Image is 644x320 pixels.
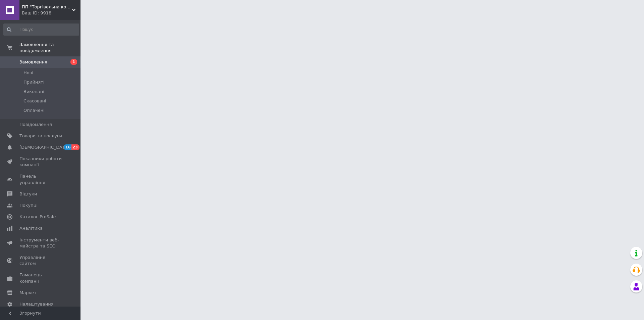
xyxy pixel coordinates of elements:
[19,225,43,231] span: Аналітика
[19,122,52,128] span: Повідомлення
[19,173,62,185] span: Панель управління
[22,4,72,10] span: ПП "Торгівельна компанія "Склад-Сервіс""
[19,255,62,267] span: Управління сайтом
[19,191,37,197] span: Відгуки
[70,59,77,65] span: 1
[64,144,71,150] span: 16
[19,272,62,284] span: Гаманець компанії
[71,144,79,150] span: 23
[19,237,62,249] span: Інструменти веб-майстра та SEO
[19,144,69,150] span: [DEMOGRAPHIC_DATA]
[19,214,56,220] span: Каталог ProSale
[19,202,38,209] span: Покупці
[19,42,80,54] span: Замовлення та повідомлення
[19,59,47,65] span: Замовлення
[23,89,44,95] span: Виконані
[23,98,46,104] span: Скасовані
[19,133,62,139] span: Товари та послуги
[23,107,45,113] span: Оплачені
[19,156,62,168] span: Показники роботи компанії
[23,79,44,85] span: Прийняті
[22,10,80,16] div: Ваш ID: 9918
[19,290,37,296] span: Маркет
[19,301,54,307] span: Налаштування
[23,70,33,76] span: Нові
[3,24,79,36] input: Пошук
